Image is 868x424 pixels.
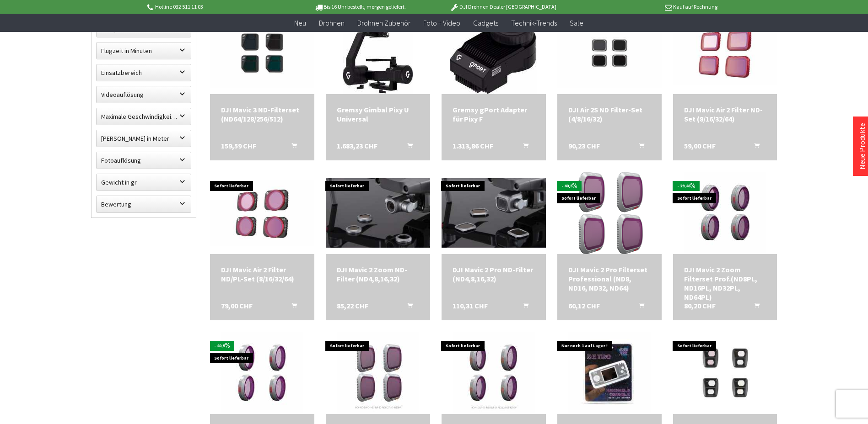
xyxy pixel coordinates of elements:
[97,130,191,147] label: Maximale Flughöhe in Meter
[280,301,302,313] button: In den Warenkorb
[210,18,314,88] img: DJI Mavic 3 ND-Filterset (ND64/128/256/512)
[97,42,191,59] label: Flugzeit in Minuten
[453,265,535,283] a: DJI Mavic 2 Pro ND-Filter (ND4,8,16,32) 110,31 CHF In den Warenkorb
[337,301,368,310] span: 85,22 CHF
[221,265,303,283] a: DJI Mavic Air 2 Filter ND/PL-Set (8/16/32/64) 79,00 CHF In den Warenkorb
[684,105,766,123] a: DJI Mavic Air 2 Filter ND-Set (8/16/32/64) 59,00 CHF In den Warenkorb
[221,301,253,310] span: 79,00 CHF
[313,14,351,32] a: Drohnen
[568,332,651,414] img: ORB - Retro Konsole Handheld V2 weiß - inkl. 240x 8-Bit Spielen
[221,332,303,414] img: DJI Mavic 2 Zoom Filterset Professional (ND8, ND16, ND32, ND64)
[512,141,534,153] button: In den Warenkorb
[568,105,651,123] a: DJI Air 2S ND Filter-Set (4/8/16/32) 90,23 CHF In den Warenkorb
[684,265,766,302] div: DJI Mavic 2 Zoom Filterset Prof.(ND8PL, ND16PL, ND32PL, ND64PL)
[568,105,651,123] div: DJI Air 2S ND Filter-Set (4/8/16/32)
[568,141,600,150] span: 90,23 CHF
[453,105,535,123] a: Gremsy gPort Adapter für Pixy F 1.313,86 CHF In den Warenkorb
[684,301,716,310] span: 80,20 CHF
[857,123,867,170] a: Neue Produkte
[505,14,563,32] a: Technik-Trends
[511,18,557,27] span: Technik-Trends
[97,64,191,81] label: Einsatzbereich
[575,1,717,12] p: Kauf auf Rechnung
[221,265,303,283] div: DJI Mavic Air 2 Filter ND/PL-Set (8/16/32/64)
[423,18,460,27] span: Foto + Video
[473,18,498,27] span: Gadgets
[453,332,535,414] img: DJI Mavic 2 Zoom ND-Filterset Advanced (ND8, ND16, ND32, ND64)
[628,141,650,153] button: In den Warenkorb
[146,1,289,12] p: Hotline 032 511 11 03
[319,18,345,27] span: Drohnen
[357,18,410,27] span: Drohnen Zubehör
[743,141,765,153] button: In den Warenkorb
[97,108,191,125] label: Maximale Geschwindigkeit in km/h
[673,338,777,408] img: DJI Air 3 ND-Filterset (ND8/16/32/64)
[396,141,418,153] button: In den Warenkorb
[221,141,256,150] span: 159,59 CHF
[280,141,302,153] button: In den Warenkorb
[288,14,313,32] a: Neu
[337,265,419,283] a: DJI Mavic 2 Zoom ND-Filter (ND4,8,16,32) 85,22 CHF In den Warenkorb
[568,172,651,254] img: DJI Mavic 2 Pro Filterset Professional (ND8, ND16, ND32, ND64)
[512,301,534,313] button: In den Warenkorb
[453,265,535,283] div: DJI Mavic 2 Pro ND-Filter (ND4,8,16,32)
[431,1,574,12] p: DJI Drohnen Dealer [GEOGRAPHIC_DATA]
[97,174,191,191] label: Gewicht in gr
[326,178,430,248] img: DJI Mavic 2 Zoom ND-Filter (ND4,8,16,32)
[343,12,413,94] img: Gremsy Gimbal Pixy U Universal
[450,12,537,94] img: Gremsy gPort Adapter für Pixy F
[396,301,418,313] button: In den Warenkorb
[684,265,766,302] a: DJI Mavic 2 Zoom Filterset Prof.(ND8PL, ND16PL, ND32PL, ND64PL) 80,20 CHF In den Warenkorb
[684,105,766,123] div: DJI Mavic Air 2 Filter ND-Set (8/16/32/64)
[294,18,306,27] span: Neu
[442,178,546,248] img: DJI Mavic 2 Pro ND-Filter (ND4,8,16,32)
[210,180,314,245] img: DJI Mavic Air 2 Filter ND/PL-Set (8/16/32/64)
[563,14,590,32] a: Sale
[337,105,419,123] a: Gremsy Gimbal Pixy U Universal 1.683,23 CHF In den Warenkorb
[289,1,431,12] p: Bis 16 Uhr bestellt, morgen geliefert.
[351,14,417,32] a: Drohnen Zubehör
[568,265,651,292] a: DJI Mavic 2 Pro Filterset Professional (ND8, ND16, ND32, ND64) 60,12 CHF In den Warenkorb
[570,18,583,27] span: Sale
[221,105,303,123] div: DJI Mavic 3 ND-Filterset (ND64/128/256/512)
[467,14,505,32] a: Gadgets
[221,105,303,123] a: DJI Mavic 3 ND-Filterset (ND64/128/256/512) 159,59 CHF In den Warenkorb
[453,105,535,123] div: Gremsy gPort Adapter für Pixy F
[557,18,662,88] img: DJI Air 2S ND Filter-Set (4/8/16/32)
[568,265,651,292] div: DJI Mavic 2 Pro Filterset Professional (ND8, ND16, ND32, ND64)
[684,141,716,150] span: 59,00 CHF
[453,141,493,150] span: 1.313,86 CHF
[97,196,191,212] label: Bewertung
[628,301,650,313] button: In den Warenkorb
[97,86,191,103] label: Videoauflösung
[568,301,600,310] span: 60,12 CHF
[743,301,765,313] button: In den Warenkorb
[97,152,191,169] label: Fotoauflösung
[337,141,377,150] span: 1.683,23 CHF
[417,14,467,32] a: Foto + Video
[453,301,488,310] span: 110,31 CHF
[337,105,419,123] div: Gremsy Gimbal Pixy U Universal
[337,332,419,414] img: DJI Mavic 2 Pro ND-Filterset Advanced (ND8, ND16, ND32, ND64)
[684,172,766,254] img: DJI Mavic 2 Zoom Filterset Prof.(ND8PL, ND16PL, ND32PL, ND64PL)
[673,20,777,85] img: DJI Mavic Air 2 Filter ND-Set (8/16/32/64)
[337,265,419,283] div: DJI Mavic 2 Zoom ND-Filter (ND4,8,16,32)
